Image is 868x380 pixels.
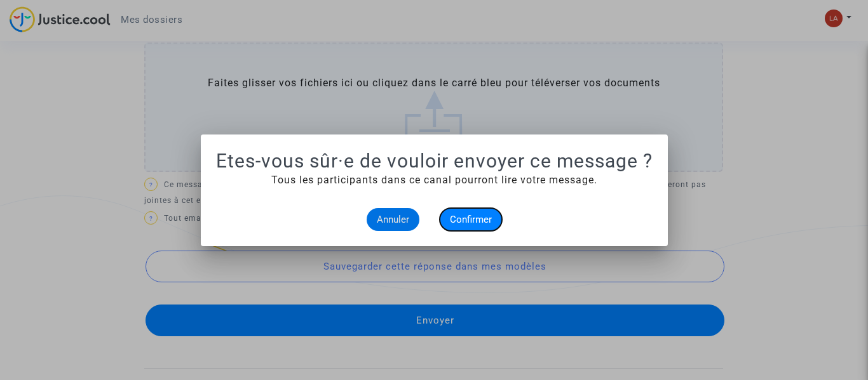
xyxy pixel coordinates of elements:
span: Tous les participants dans ce canal pourront lire votre message. [271,174,597,186]
span: Annuler [377,214,409,225]
button: Annuler [367,208,419,231]
span: Confirmer [450,214,492,225]
h1: Etes-vous sûr·e de vouloir envoyer ce message ? [216,150,653,173]
button: Confirmer [440,208,502,231]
